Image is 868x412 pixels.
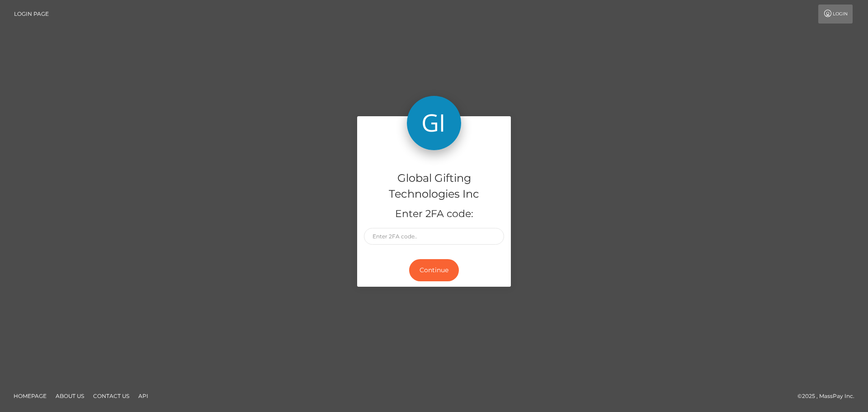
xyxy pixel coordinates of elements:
h4: Global Gifting Technologies Inc [364,170,504,202]
a: Contact Us [90,389,133,403]
button: Continue [409,259,459,281]
a: Login [818,5,853,24]
input: Enter 2FA code.. [364,228,504,245]
div: © 2025 , MassPay Inc. [797,391,861,401]
h5: Enter 2FA code: [364,207,504,221]
a: About Us [52,389,88,403]
a: Homepage [10,389,50,403]
img: Global Gifting Technologies Inc [407,96,461,150]
a: Login Page [14,5,49,24]
a: API [135,389,152,403]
